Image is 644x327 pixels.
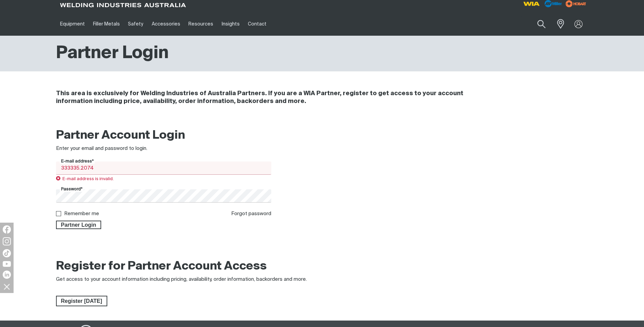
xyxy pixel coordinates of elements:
[57,221,101,229] span: Partner Login
[56,277,307,282] span: Get access to your account information including pricing, availability, order information, backor...
[56,12,89,36] a: Equipment
[64,211,99,216] label: Remember me
[56,296,107,307] a: Register Today
[3,237,11,245] img: Instagram
[56,12,455,36] nav: Main
[244,12,271,36] a: Contact
[231,211,271,216] a: Forgot password
[184,12,217,36] a: Resources
[56,259,267,274] h2: Register for Partner Account Access
[3,249,11,257] img: TikTok
[3,225,11,234] img: Facebook
[57,296,107,307] span: Register [DATE]
[89,12,124,36] a: Filler Metals
[56,221,102,229] button: Partner Login
[56,177,114,181] span: E-mail address is invalid.
[56,42,169,65] h1: Partner Login
[56,145,272,153] div: Enter your email and password to login.
[124,12,147,36] a: Safety
[56,128,272,143] h2: Partner Account Login
[521,16,553,32] input: Product name or item number...
[3,261,11,267] img: YouTube
[3,271,11,279] img: LinkedIn
[148,12,184,36] a: Accessories
[530,16,553,32] button: Search products
[56,90,498,105] h4: This area is exclusively for Welding Industries of Australia Partners. If you are a WIA Partner, ...
[1,281,13,292] img: hide socials
[217,12,243,36] a: Insights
